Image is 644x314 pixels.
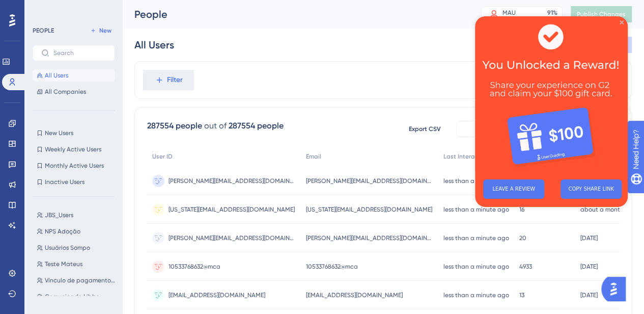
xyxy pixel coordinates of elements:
span: 4933 [519,263,532,271]
button: New [87,24,115,37]
button: Usuários Sompo [33,242,121,254]
input: Search [53,49,106,57]
button: All Companies [33,86,115,98]
button: Comunicado Libbs [33,291,121,303]
span: Usuários Sompo [45,244,90,252]
time: less than a minute ago [443,263,509,270]
span: [PERSON_NAME][EMAIL_ADDRESS][DOMAIN_NAME] [169,177,296,185]
span: Vínculo de pagamentos aos fornecedores (4 contas -admin) [45,276,117,284]
span: 16 [519,205,524,214]
span: 10533768632@mca [306,263,358,271]
button: Weekly Active Users [33,143,115,155]
span: NPS Adoção [45,227,80,235]
span: Need Help? [24,3,64,15]
div: People [134,7,456,21]
span: [EMAIL_ADDRESS][DOMAIN_NAME] [169,291,265,299]
span: All Companies [45,88,86,96]
span: [US_STATE][EMAIL_ADDRESS][DOMAIN_NAME] [169,205,295,214]
span: JBS_Users [45,211,73,219]
button: Available Attributes (27) [456,121,619,137]
div: MAU [502,9,516,17]
time: [DATE] [580,292,598,299]
div: PEOPLE [33,27,54,35]
span: Inactive Users [45,178,85,186]
span: Monthly Active Users [45,162,104,170]
div: Close Preview [145,4,149,8]
time: less than a minute ago [443,177,509,185]
time: less than a minute ago [443,234,509,242]
span: All Users [45,71,68,80]
button: Filter [143,70,194,90]
time: less than a minute ago [443,206,509,213]
button: LEAVE A REVIEW [8,163,69,182]
span: 20 [519,234,526,242]
span: Filter [167,74,183,86]
iframe: UserGuiding AI Assistant Launcher [601,274,632,304]
span: Export CSV [409,125,441,133]
button: New Users [33,127,115,139]
span: Email [306,152,321,161]
button: Publish Changes [571,6,632,22]
time: [DATE] [580,263,598,270]
span: Teste Mateus [45,260,82,268]
time: [DATE] [580,234,598,242]
div: 287554 people [229,120,284,132]
span: 10533768632@mca [169,263,220,271]
span: New Users [45,129,73,137]
span: User ID [152,152,173,161]
div: 91 % [547,9,557,17]
button: COPY SHARE LINK [86,163,147,182]
span: New [99,27,111,35]
span: [US_STATE][EMAIL_ADDRESS][DOMAIN_NAME] [306,205,432,214]
div: out of [204,120,227,132]
span: Comunicado Libbs [45,293,99,301]
button: All Users [33,69,115,82]
span: [EMAIL_ADDRESS][DOMAIN_NAME] [306,291,403,299]
span: Last Interaction [443,152,490,161]
time: less than a minute ago [443,292,509,299]
span: [PERSON_NAME][EMAIL_ADDRESS][DOMAIN_NAME] [306,177,433,185]
button: Inactive Users [33,176,115,188]
button: Teste Mateus [33,258,121,270]
button: Export CSV [399,121,450,137]
span: [PERSON_NAME][EMAIL_ADDRESS][DOMAIN_NAME] [169,234,296,242]
span: Weekly Active Users [45,145,101,153]
button: JBS_Users [33,209,121,221]
time: about a month ago [580,206,637,213]
div: 287554 people [147,120,202,132]
div: All Users [134,38,174,52]
button: Vínculo de pagamentos aos fornecedores (4 contas -admin) [33,274,121,286]
button: Monthly Active Users [33,160,115,172]
span: [PERSON_NAME][EMAIL_ADDRESS][DOMAIN_NAME] [306,234,433,242]
span: 13 [519,291,524,299]
span: Publish Changes [577,10,626,18]
button: NPS Adoção [33,225,121,238]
